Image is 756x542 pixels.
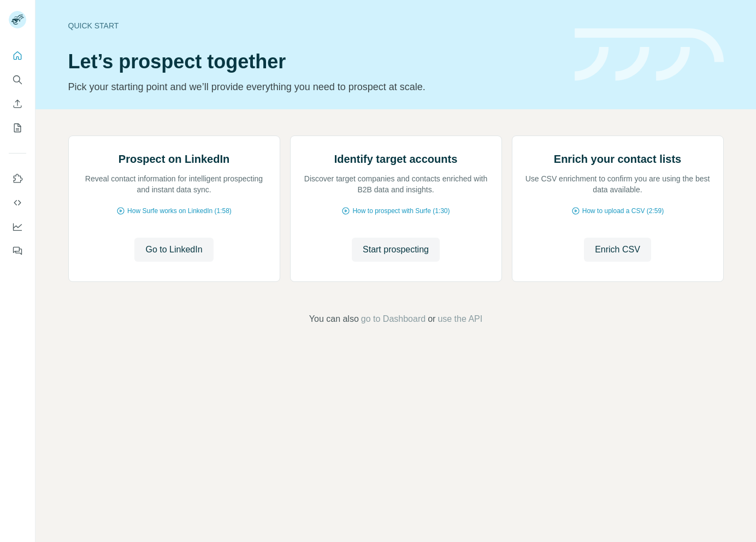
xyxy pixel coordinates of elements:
[119,151,229,167] h2: Prospect on LinkedIn
[309,313,359,326] span: You can also
[68,20,562,31] div: Quick start
[145,243,202,256] span: Go to LinkedIn
[554,151,681,167] h2: Enrich your contact lists
[80,173,269,195] p: Reveal contact information for intelligent prospecting and instant data sync.
[9,46,26,66] button: Quick start
[134,238,213,262] button: Go to LinkedIn
[9,70,26,90] button: Search
[9,169,26,188] button: Use Surfe on LinkedIn
[523,173,712,195] p: Use CSV enrichment to confirm you are using the best data available.
[9,193,26,213] button: Use Surfe API
[438,313,482,326] button: use the API
[9,241,26,261] button: Feedback
[595,243,640,256] span: Enrich CSV
[363,243,429,256] span: Start prospecting
[68,79,562,95] p: Pick your starting point and we’ll provide everything you need to prospect at scale.
[575,28,724,81] img: banner
[428,313,435,326] span: or
[352,206,450,216] span: How to prospect with Surfe (1:30)
[302,173,491,195] p: Discover target companies and contacts enriched with B2B data and insights.
[584,238,651,262] button: Enrich CSV
[352,238,440,262] button: Start prospecting
[127,206,232,216] span: How Surfe works on LinkedIn (1:58)
[9,217,26,237] button: Dashboard
[68,51,562,73] h1: Let’s prospect together
[9,118,26,138] button: My lists
[334,151,458,167] h2: Identify target accounts
[9,94,26,114] button: Enrich CSV
[361,313,426,326] button: go to Dashboard
[582,206,664,216] span: How to upload a CSV (2:59)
